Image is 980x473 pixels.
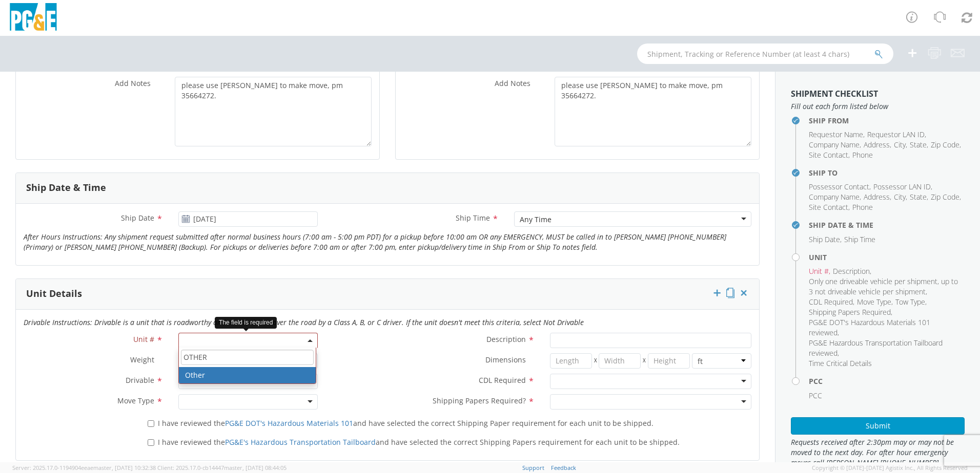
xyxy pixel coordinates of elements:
[550,353,592,369] input: Length
[158,418,654,428] span: I have reviewed the and have selected the correct Shipping Paper requirement for each unit to be ...
[133,334,154,344] span: Unit #
[864,140,890,149] span: Address
[599,353,641,369] input: Width
[931,140,961,150] li: ,
[812,464,968,472] span: Copyright © [DATE]-[DATE] Agistix Inc., All Rights Reserved
[148,420,154,427] input: I have reviewed thePG&E DOT's Hazardous Materials 101and have selected the correct Shipping Paper...
[809,377,965,385] h4: PCC
[895,297,927,307] li: ,
[215,317,277,329] div: The field is required
[24,317,584,327] i: Drivable Instructions: Drivable is a unit that is roadworthy and can be driven over the road by a...
[809,338,962,358] li: ,
[809,317,930,337] span: PG&E DOT's Hazardous Materials 101 reviewed
[225,437,376,447] a: PG&E's Hazardous Transportation Tailboard
[867,130,925,139] span: Requestor LAN ID
[864,192,891,202] li: ,
[809,221,965,229] h4: Ship Date & Time
[910,192,927,202] span: State
[809,169,965,177] h4: Ship To
[809,297,854,307] li: ,
[456,213,490,223] span: Ship Time
[637,44,893,64] input: Shipment, Tracking or Reference Number (at least 4 chars)
[24,232,726,252] i: After Hours Instructions: Any shipment request submitted after normal business hours (7:00 am - 5...
[873,182,932,192] li: ,
[479,375,526,385] span: CDL Required
[894,140,906,149] span: City
[833,266,871,276] li: ,
[126,375,154,385] span: Drivable
[157,464,287,471] span: Client: 2025.17.0-cb14447
[809,317,962,338] li: ,
[791,101,965,112] span: Fill out each form listed below
[809,130,863,139] span: Requestor Name
[910,192,928,202] li: ,
[895,297,925,307] span: Tow Type
[873,182,931,191] span: Possessor LAN ID
[910,140,928,150] li: ,
[648,353,690,369] input: Height
[809,150,850,160] li: ,
[495,78,530,88] span: Add Notes
[809,358,872,368] span: Time Critical Details
[809,182,871,192] li: ,
[809,150,848,160] span: Site Contact
[809,253,965,261] h4: Unit
[93,464,156,471] span: master, [DATE] 10:32:38
[8,3,59,33] img: pge-logo-06675f144f4cfa6a6814.png
[809,202,850,212] li: ,
[522,464,544,471] a: Support
[931,192,959,202] span: Zip Code
[852,202,873,212] span: Phone
[809,234,842,245] li: ,
[12,464,156,471] span: Server: 2025.17.0-1194904eeae
[121,213,154,223] span: Ship Date
[864,140,891,150] li: ,
[520,214,552,225] div: Any Time
[844,234,875,244] span: Ship Time
[857,297,891,307] span: Move Type
[117,396,154,405] span: Move Type
[809,234,840,244] span: Ship Date
[809,202,848,212] span: Site Contact
[551,464,576,471] a: Feedback
[894,192,907,202] li: ,
[115,78,151,88] span: Add Notes
[809,338,943,358] span: PG&E Hazardous Transportation Tailboard reviewed
[809,276,962,297] li: ,
[931,140,959,149] span: Zip Code
[791,88,878,99] strong: Shipment Checklist
[809,266,829,276] span: Unit #
[225,418,353,428] a: PG&E DOT's Hazardous Materials 101
[809,266,830,276] li: ,
[130,355,154,364] span: Weight
[433,396,526,405] span: Shipping Papers Required?
[791,417,965,435] button: Submit
[809,140,860,149] span: Company Name
[224,464,287,471] span: master, [DATE] 08:44:05
[894,140,907,150] li: ,
[26,289,82,299] h3: Unit Details
[931,192,961,202] li: ,
[809,117,965,124] h4: Ship From
[641,353,648,369] span: X
[486,334,526,344] span: Description
[809,297,853,307] span: CDL Required
[867,130,926,140] li: ,
[485,355,526,364] span: Dimensions
[852,150,873,160] span: Phone
[809,140,861,150] li: ,
[158,437,680,447] span: I have reviewed the and have selected the correct Shipping Papers requirement for each unit to be...
[809,182,869,191] span: Possessor Contact
[26,183,106,193] h3: Ship Date & Time
[809,307,892,317] li: ,
[809,391,822,400] span: PCC
[809,276,958,296] span: Only one driveable vehicle per shipment, up to 3 not driveable vehicle per shipment
[894,192,906,202] span: City
[809,130,865,140] li: ,
[148,439,154,446] input: I have reviewed thePG&E's Hazardous Transportation Tailboardand have selected the correct Shippin...
[910,140,927,149] span: State
[809,192,860,202] span: Company Name
[809,192,861,202] li: ,
[592,353,599,369] span: X
[809,307,891,317] span: Shipping Papers Required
